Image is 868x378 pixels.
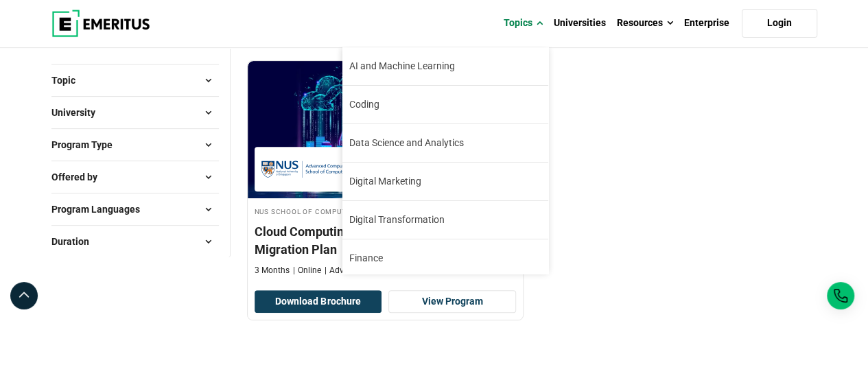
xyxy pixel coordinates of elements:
[342,124,548,162] a: Data Science and Analytics
[51,234,100,249] span: Duration
[349,97,379,112] span: Coding
[255,205,517,217] h4: NUS School of Computing
[51,105,106,120] span: University
[51,73,86,88] span: Topic
[255,265,290,276] p: 3 Months
[342,47,548,85] a: AI and Machine Learning
[342,239,548,277] a: Finance
[342,163,548,200] a: Digital Marketing
[325,265,366,276] p: Advanced
[51,134,219,155] button: Program Type
[342,86,548,123] a: Coding
[349,59,455,73] span: AI and Machine Learning
[51,202,151,217] span: Program Languages
[255,223,517,257] h4: Cloud Computing: Strategy, Compliance and Migration Plan
[349,251,383,265] span: Finance
[349,136,464,150] span: Data Science and Analytics
[261,154,381,185] img: NUS School of Computing
[51,169,108,185] span: Offered by
[51,231,219,252] button: Duration
[248,61,524,283] a: Strategy and Innovation Course by NUS School of Computing - NUS School of Computing NUS School of...
[51,199,219,220] button: Program Languages
[742,9,817,38] a: Login
[248,61,524,198] img: Cloud Computing: Strategy, Compliance and Migration Plan | Online Strategy and Innovation Course
[293,265,321,276] p: Online
[342,201,548,239] a: Digital Transformation
[349,213,445,227] span: Digital Transformation
[51,137,124,152] span: Program Type
[388,290,516,314] a: View Program
[51,102,219,123] button: University
[349,174,421,189] span: Digital Marketing
[255,290,382,314] button: Download Brochure
[51,70,219,91] button: Topic
[51,167,219,187] button: Offered by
